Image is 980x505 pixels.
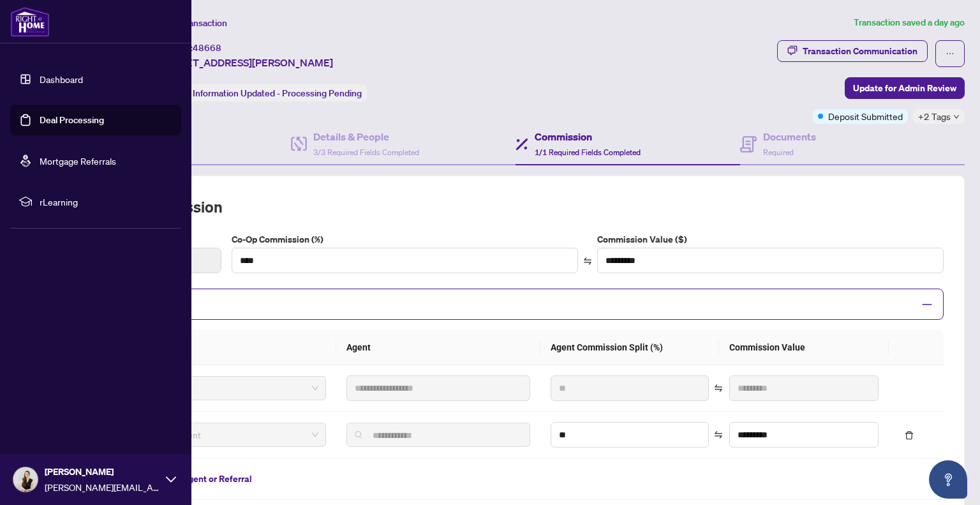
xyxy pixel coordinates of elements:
span: swap [714,430,723,439]
span: 48668 [193,42,221,54]
h2: Co-op Commission [87,197,944,217]
span: delete [905,431,914,440]
th: Type [87,330,336,365]
button: Transaction Communication [777,40,928,62]
span: ellipsis [946,49,954,58]
span: minus [921,299,933,310]
div: Split Commission [87,289,944,320]
a: Mortgage Referrals [40,155,116,167]
span: [PERSON_NAME][EMAIL_ADDRESS][DOMAIN_NAME] [45,480,160,494]
span: swap [583,257,592,266]
th: Agent [336,330,540,365]
article: Transaction saved a day ago [854,15,965,30]
h4: Documents [763,129,816,144]
span: rLearning [40,195,172,209]
h4: Details & People [313,129,419,144]
span: swap [714,384,723,393]
button: Update for Admin Review [845,77,965,99]
div: Status: [158,84,367,102]
h4: Commission [535,129,641,144]
a: Deal Processing [40,114,104,126]
img: logo [10,6,50,37]
th: Agent Commission Split (%) [540,330,719,365]
span: down [953,114,960,120]
label: Co-Op Commission (%) [232,232,578,246]
div: Transaction Communication [803,41,917,61]
span: Deposit Submitted [828,109,903,123]
span: Update for Admin Review [853,78,956,98]
a: Dashboard [40,73,83,85]
span: Required [763,147,794,157]
th: Commission Value [719,330,889,365]
label: Commission Value ($) [597,232,944,246]
span: 3/3 Required Fields Completed [313,147,419,157]
button: Open asap [929,460,967,499]
img: search_icon [355,431,362,439]
span: RAHR Agent [105,425,318,444]
span: View Transaction [159,17,227,29]
span: [PERSON_NAME] [45,465,160,479]
span: Primary [105,379,318,398]
span: 1/1 Required Fields Completed [535,147,641,157]
span: +2 Tags [918,109,951,124]
span: Information Updated - Processing Pending [193,87,362,99]
span: [STREET_ADDRESS][PERSON_NAME] [158,55,333,70]
img: Profile Icon [13,467,38,492]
